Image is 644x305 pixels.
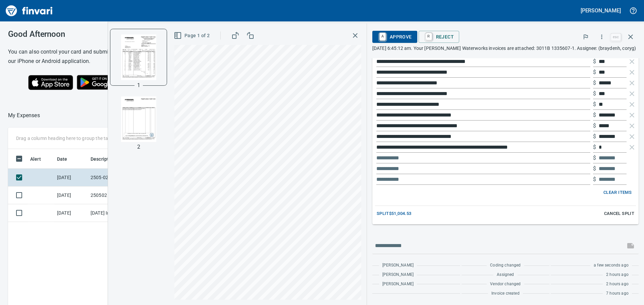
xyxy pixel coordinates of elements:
p: $ [593,165,596,173]
span: a few seconds ago [594,262,629,269]
p: $ [593,133,596,141]
span: Split $51,004.53 [377,210,412,218]
p: $ [593,111,596,119]
span: Date [57,155,67,163]
p: [DATE] 6:45:12 am. Your [PERSON_NAME] Waterworks invoices are attached: 3011B 1335607-1. Assignee... [372,45,639,52]
span: [PERSON_NAME] [382,262,414,269]
span: Close invoice [609,29,639,45]
p: Drag a column heading here to group the table [16,135,114,142]
a: A [379,33,386,40]
button: Split$51,004.53 [375,209,413,219]
button: [PERSON_NAME] [579,5,623,16]
img: Download on the App Store [28,75,73,90]
button: AApprove [372,31,417,43]
span: Alert [30,155,50,163]
img: Get it on Google Play [73,71,131,93]
img: Page 1 [116,34,161,80]
button: Remove Line Item [628,58,636,66]
span: Approve [378,31,412,43]
td: [DATE] [54,204,88,222]
span: Coding changed [490,262,521,269]
button: RReject [419,31,459,43]
button: Remove Line Item [628,122,636,130]
span: Date [57,155,76,163]
button: Remove Line Item [628,68,636,76]
h6: You can also control your card and submit expenses from our iPhone or Android application. [8,47,151,66]
span: Reject [424,31,454,43]
p: $ [593,58,596,66]
a: R [426,33,432,40]
span: Clear Items [603,189,632,197]
h3: Good Afternoon [8,29,151,39]
span: 7 hours ago [606,290,629,297]
span: [PERSON_NAME] [382,272,414,278]
td: [DATE] [54,169,88,186]
td: 250502 [88,186,148,204]
p: 2 [137,143,140,151]
img: Finvari [4,3,54,19]
span: Description [91,155,124,163]
button: Cancel Split [602,209,636,219]
button: Page 1 of 2 [172,29,212,42]
td: 2505-021010 [88,169,148,186]
p: $ [593,122,596,130]
p: My Expenses [8,111,40,120]
span: Cancel Split [604,210,634,218]
span: 2 hours ago [606,272,629,278]
td: [DATE] [54,186,88,204]
span: Assigned [497,272,514,278]
button: Remove Line Item [628,100,636,108]
span: This records your message into the invoice and notifies anyone mentioned [623,238,639,254]
p: $ [593,154,596,162]
span: 2 hours ago [606,281,629,288]
button: Clear Items [602,187,633,198]
nav: breadcrumb [8,111,40,120]
span: Description [91,155,116,163]
button: Flag [578,29,593,44]
p: 1 [137,81,140,89]
p: $ [593,68,596,76]
span: Alert [30,155,41,163]
a: esc [611,33,621,41]
td: [DATE] Invoice 39397 from National Railroad Safety Services Inc (1-38715) [88,204,148,222]
button: More [594,29,609,44]
span: Page 1 of 2 [175,31,210,40]
p: $ [593,79,596,87]
p: $ [593,175,596,183]
p: $ [593,143,596,151]
p: $ [593,90,596,98]
button: Remove Line Item [628,133,636,141]
h5: [PERSON_NAME] [581,7,621,14]
button: Remove Line Item [628,111,636,119]
button: Remove Line Item [628,79,636,87]
p: $ [593,100,596,108]
span: Vendor changed [490,281,521,288]
span: Invoice created [491,290,520,297]
button: Remove Line Item [628,143,636,151]
span: [PERSON_NAME] [382,281,414,288]
button: Remove Line Item [628,90,636,98]
img: Page 2 [116,96,161,142]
